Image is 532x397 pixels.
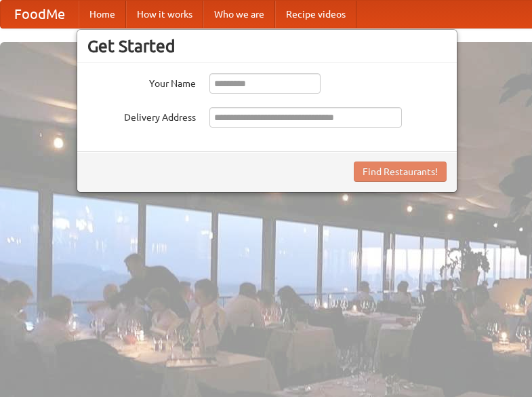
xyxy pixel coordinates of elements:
[126,1,203,28] a: How it works
[203,1,275,28] a: Who we are
[79,1,126,28] a: Home
[87,36,447,56] h3: Get Started
[87,107,196,124] label: Delivery Address
[87,73,196,90] label: Your Name
[275,1,356,28] a: Recipe videos
[1,1,79,28] a: FoodMe
[354,162,447,182] button: Find Restaurants!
